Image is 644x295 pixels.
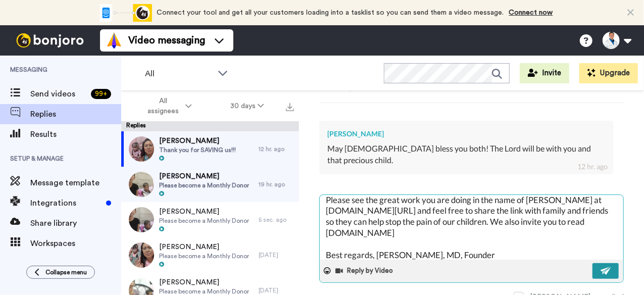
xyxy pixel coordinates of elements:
[159,181,249,189] span: Please become a Monthly Donor
[30,197,102,209] span: Integrations
[30,128,121,140] span: Results
[520,63,569,83] button: Invite
[211,97,283,115] button: 30 days
[129,207,154,232] img: 1564d17b-180c-40a3-af0e-5867b764a1c7-thumb.jpg
[106,32,122,48] img: vm-color.svg
[159,242,249,252] span: [PERSON_NAME]
[259,180,294,188] div: 19 hr. ago
[259,216,294,224] div: 5 sec. ago
[159,136,236,146] span: [PERSON_NAME]
[577,162,608,172] div: 12 hr. ago
[327,129,606,139] div: [PERSON_NAME]
[259,251,294,259] div: [DATE]
[30,217,121,229] span: Share library
[286,103,294,111] img: export.svg
[123,92,211,120] button: All assignees
[121,202,299,237] a: [PERSON_NAME]Please become a Monthly Donor5 sec. ago
[26,266,95,279] button: Collapse menu
[121,237,299,273] a: [PERSON_NAME]Please become a Monthly Donor[DATE]
[145,68,213,80] span: All
[259,145,294,153] div: 12 hr. ago
[159,207,249,217] span: [PERSON_NAME]
[509,9,553,16] a: Connect now
[30,108,121,120] span: Replies
[121,121,299,131] div: Replies
[157,9,504,16] span: Connect your tool and get all your customers loading into a tasklist so you can send them a video...
[12,33,88,47] img: bj-logo-header-white.svg
[128,33,205,47] span: Video messaging
[283,99,297,114] button: Export all results that match these filters now.
[259,286,294,294] div: [DATE]
[320,195,623,260] textarea: Dear [PERSON_NAME], God bless you and your family! Thanks for the love, encouragement, support, a...
[30,237,121,250] span: Workspaces
[579,63,638,83] button: Upgrade
[91,89,111,99] div: 99 +
[129,242,154,268] img: dc47b7fe-ecd9-4ff2-b948-0f7ba99ea540-thumb.jpg
[30,88,87,100] span: Send videos
[121,131,299,167] a: [PERSON_NAME]Thank you for SAVING us!!!12 hr. ago
[159,252,249,260] span: Please become a Monthly Donor
[335,263,397,278] button: Reply by Video
[30,177,121,189] span: Message template
[96,4,152,22] div: animation
[159,171,249,181] span: [PERSON_NAME]
[129,172,154,197] img: 7cf3c202-658e-4f55-bcf5-afcb9b60051b-thumb.jpg
[121,167,299,202] a: [PERSON_NAME]Please become a Monthly Donor19 hr. ago
[601,267,612,275] img: send-white.svg
[45,268,87,276] span: Collapse menu
[142,96,183,116] span: All assignees
[327,143,606,166] div: May [DEMOGRAPHIC_DATA] bless you both! The Lord will be with you and that precious child.
[159,277,249,287] span: [PERSON_NAME]
[159,146,236,154] span: Thank you for SAVING us!!!
[129,136,154,162] img: 1294bd29-900b-41bd-bbc8-4bae94470c3c-thumb.jpg
[159,217,249,225] span: Please become a Monthly Donor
